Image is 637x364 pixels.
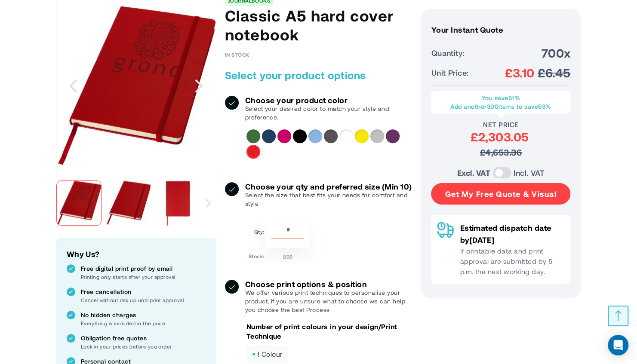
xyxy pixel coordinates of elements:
span: £3.10 [505,65,534,80]
img: 10618102_sp_y1_inywvlp6kofzhrj7.jpg [57,6,217,165]
div: Availability [225,52,249,58]
p: Select the size that best fits your needs for comfort and style [245,191,412,208]
p: We offer various print techniques to personalise your product, if you are unsure what to choose w... [245,288,412,314]
span: 300 [486,103,498,110]
h2: Why Us? [67,248,206,260]
p: Obligation free quotes [81,334,206,343]
div: Twilight Grey [324,129,338,143]
label: Incl. VAT [514,167,545,179]
div: Purple [386,129,400,143]
p: You save [435,94,566,102]
div: Next [200,176,216,230]
span: 700x [541,45,570,61]
p: Select your desired color to match your style and preference. [245,104,412,122]
p: Number of print colours in your design/Print Technique [246,322,412,341]
p: Everything is included in the price [81,319,206,327]
p: Estimated dispatch date by [460,222,564,246]
span: 53% [538,103,551,110]
div: Navy [262,129,276,143]
h3: Your Instant Quote [431,25,570,34]
h3: Choose your qty and preferred size (Min 10) [245,182,412,191]
div: Open Intercom Messenger [608,335,628,355]
h1: Classic A5 hard cover notebook [225,6,412,44]
span: [DATE] [469,235,494,245]
span: Quantity: [431,47,464,59]
button: Get My Free Quote & Visual [431,183,570,205]
label: Excl. VAT [457,167,490,179]
img: 10618102_sp_y1_inywvlp6kofzhrj7.jpg [56,180,102,226]
span: Unit Price: [431,67,468,79]
span: 1 colour [252,351,283,357]
div: Solid black [293,129,307,143]
img: Delivery [437,222,454,238]
p: No hidden charges [81,311,206,319]
div: White [339,129,353,143]
td: 896 [266,250,309,260]
h2: Select your product options [225,68,412,82]
p: Cancel without risk up until print approval [81,296,206,304]
div: £2,303.05 [431,129,568,144]
h3: Choose your product color [245,96,412,104]
p: Add another items to save [435,102,566,111]
td: Qty: [249,218,265,248]
div: Net Price [431,120,570,129]
div: Magenta [277,129,291,143]
div: Hunter green [246,129,260,143]
div: Yellow [355,129,369,143]
p: Free digital print proof by email [81,264,206,273]
span: 51% [508,94,520,101]
div: Light blue [308,129,322,143]
td: Stock: [249,250,265,260]
span: In stock [225,52,249,58]
p: Free cancellation [81,288,206,296]
h3: Choose print options & position [245,280,412,288]
img: 10618102_mlqwts3sqqbe4mwj.jpg [106,180,151,226]
div: £4,653.36 [431,144,570,160]
p: Printing only starts after your approval [81,273,206,281]
img: 10618102_f1_di8fwsicccgom1ib.jpg [155,180,200,226]
div: Red [246,145,260,159]
p: If printable data and print approval are submitted by 5 p.m. the next working day. [460,246,564,277]
span: £6.45 [538,65,570,80]
p: Lock in your prices before you order [81,343,206,350]
div: Silver [370,129,384,143]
